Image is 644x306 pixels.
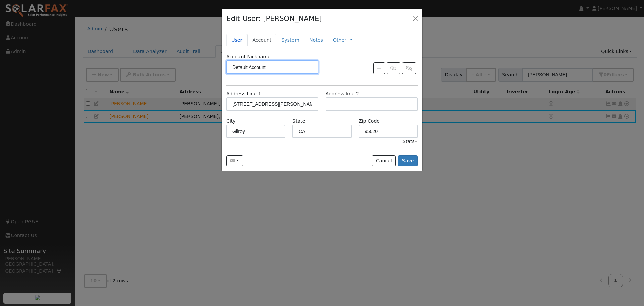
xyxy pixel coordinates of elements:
[226,13,322,24] h4: Edit User: [PERSON_NAME]
[402,138,418,145] div: Stats
[226,53,271,60] label: Account Nickname
[292,118,305,125] label: State
[326,90,359,97] label: Address line 2
[333,37,346,44] a: Other
[226,118,236,125] label: City
[387,62,400,74] button: Link Account
[226,155,243,167] button: i.mirza50@gmail.com
[402,62,416,74] button: Unlink Account
[276,34,304,46] a: System
[226,34,247,46] a: User
[373,62,385,74] button: Create New Account
[304,34,328,46] a: Notes
[226,90,261,97] label: Address Line 1
[359,118,380,125] label: Zip Code
[372,155,396,167] button: Cancel
[247,34,276,46] a: Account
[398,155,418,167] button: Save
